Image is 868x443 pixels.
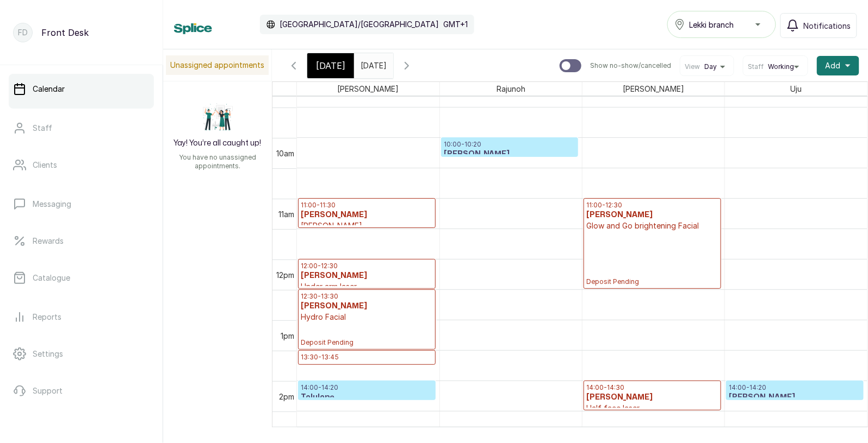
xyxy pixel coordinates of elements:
span: Notifications [804,20,851,31]
h3: [PERSON_NAME] [586,210,718,220]
p: Front Desk [41,26,89,39]
p: Settings [33,349,63,359]
div: 2pm [277,391,296,402]
a: Catalogue [9,263,154,293]
div: 1pm [278,330,296,341]
a: Staff [9,113,154,143]
p: Unassigned appointments [166,55,269,75]
a: Clients [9,150,154,180]
button: StaffWorking [748,62,803,71]
h2: Yay! You’re all caught up! [174,138,262,149]
p: Catalogue [33,273,70,283]
span: Working [768,62,794,71]
div: 12pm [274,269,296,281]
span: Day [704,62,717,71]
button: Add [817,56,859,75]
span: Deposit Pending [301,338,433,347]
p: Staff [33,123,52,134]
div: 11am [276,208,296,220]
p: 14:00 - 14:20 [301,383,433,392]
span: Rajunoh [494,82,528,96]
div: [DATE] [307,53,354,78]
p: Half face laser [586,403,718,414]
div: 10am [274,148,296,159]
p: Under arm laser [301,281,433,292]
h3: [PERSON_NAME] [301,301,433,312]
span: Lekki branch [690,19,734,30]
span: View [685,62,700,71]
p: 10:00 - 10:20 [444,140,576,149]
p: You have no unassigned appointments. [170,153,265,170]
p: 11:00 - 12:30 [586,201,718,210]
p: [PERSON_NAME] [301,220,433,231]
h3: [PERSON_NAME] [729,392,861,403]
h3: [PERSON_NAME] [586,392,718,403]
h3: [PERSON_NAME] [444,149,576,160]
span: [PERSON_NAME] [335,82,401,96]
p: Show no-show/cancelled [590,61,671,70]
span: Add [826,60,841,71]
p: [GEOGRAPHIC_DATA]/[GEOGRAPHIC_DATA] [280,19,439,30]
h3: [PERSON_NAME] [301,362,433,372]
p: Rewards [33,236,64,246]
button: Lekki branch [667,11,776,38]
a: Settings [9,339,154,369]
button: Notifications [780,13,857,38]
p: Glow and Go brightening Facial [586,220,718,231]
a: Rewards [9,226,154,256]
p: Support [33,385,63,396]
span: Deposit Pending [586,277,718,286]
button: Logout [9,413,154,443]
span: [DATE] [316,59,345,72]
p: 12:00 - 12:30 [301,262,433,270]
h3: [PERSON_NAME] [301,270,433,281]
p: Messaging [33,199,71,210]
a: Calendar [9,74,154,104]
p: 13:30 - 13:45 [301,353,433,362]
span: [PERSON_NAME] [621,82,686,96]
p: 11:00 - 11:30 [301,201,433,210]
p: 14:00 - 14:20 [729,383,861,392]
span: Staff [748,62,764,71]
p: Clients [33,160,57,170]
h3: [PERSON_NAME] [301,210,433,220]
a: Messaging [9,189,154,219]
p: 14:00 - 14:30 [586,383,718,392]
p: GMT+1 [443,19,468,30]
a: Reports [9,302,154,332]
p: 12:30 - 13:30 [301,292,433,301]
h3: Tolulope [301,392,433,403]
span: Uju [789,82,804,96]
button: ViewDay [685,62,729,71]
p: FD [18,27,28,38]
p: Calendar [33,84,65,94]
a: Support [9,376,154,406]
p: Reports [33,312,61,322]
p: Hydro Facial [301,312,433,322]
